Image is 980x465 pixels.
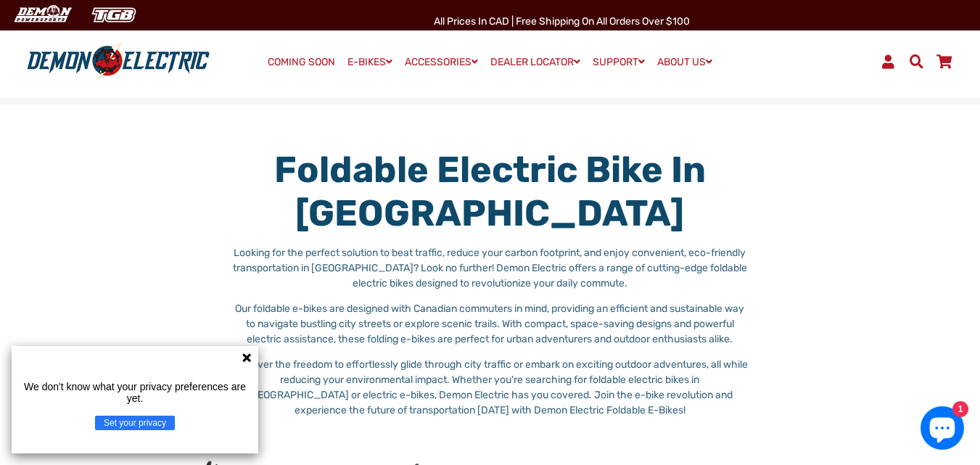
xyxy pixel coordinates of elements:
[230,301,750,347] p: Our foldable e-bikes are designed with Canadian commuters in mind, providing an efficient and sus...
[434,15,690,28] span: All Prices in CAD | Free shipping on all orders over $100
[400,52,483,73] a: ACCESSORIES
[485,52,585,73] a: DEALER LOCATOR
[7,3,77,27] img: Demon Electric
[263,52,340,73] a: COMING SOON
[342,52,398,73] a: E-BIKES
[916,406,968,453] inbox-online-store-chat: Shopify online store chat
[230,245,750,291] p: Looking for the perfect solution to beat traffic, reduce your carbon footprint, and enjoy conveni...
[17,381,252,404] p: We don't know what your privacy preferences are yet.
[95,416,175,430] button: Set your privacy
[652,52,717,73] a: ABOUT US
[230,148,750,235] h1: Foldable Electric Bike in [GEOGRAPHIC_DATA]
[84,3,144,27] img: TGB Canada
[588,52,650,73] a: SUPPORT
[230,357,750,418] p: Discover the freedom to effortlessly glide through city traffic or embark on exciting outdoor adv...
[22,43,215,81] img: Demon Electric logo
